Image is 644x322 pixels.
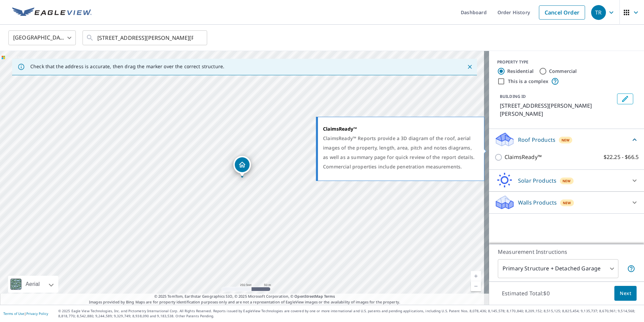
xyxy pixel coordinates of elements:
[12,7,92,18] img: EV Logo
[26,311,48,316] a: Privacy Policy
[465,62,474,71] button: Close
[518,136,555,144] p: Roof Products
[627,265,635,273] span: Your report will include the primary structure and a detached garage if one exists.
[494,194,639,211] div: Walls ProductsNew
[323,134,476,171] div: ClaimsReady™ Reports provide a 3D diagram of the roof, aerial images of the property, length, are...
[294,294,323,299] a: OpenStreetMap
[324,294,335,299] a: Terms
[505,153,542,161] p: ClaimsReady™
[471,281,481,291] a: Current Level 17, Zoom Out
[24,276,42,293] div: Aerial
[562,178,571,184] span: New
[604,153,639,161] p: $22.25 - $66.5
[496,286,555,301] p: Estimated Total: $0
[494,172,639,189] div: Solar ProductsNew
[508,78,548,85] label: This is a complex
[500,102,614,118] p: [STREET_ADDRESS][PERSON_NAME][PERSON_NAME]
[494,132,639,147] div: Roof ProductsNew
[471,271,481,281] a: Current Level 17, Zoom In
[3,312,48,316] p: |
[498,259,618,278] div: Primary Structure + Detached Garage
[518,198,557,207] p: Walls Products
[591,5,606,20] div: TR
[154,294,335,299] span: © 2025 TomTom, Earthstar Geographics SIO, © 2025 Microsoft Corporation, ©
[97,28,193,47] input: Search by address or latitude-longitude
[549,68,577,75] label: Commercial
[563,200,571,206] span: New
[614,286,637,301] button: Next
[8,276,58,293] div: Aerial
[539,5,585,20] a: Cancel Order
[233,156,251,177] div: Dropped pin, building 1, Residential property, 19078 Gearhart Dr Macomb, MI 48042
[30,63,224,70] p: Check that the address is accurate, then drag the marker over the correct structure.
[617,93,633,104] button: Edit building 1
[498,248,635,256] p: Measurement Instructions
[561,137,570,143] span: New
[518,177,556,185] p: Solar Products
[323,126,357,132] strong: ClaimsReady™
[620,289,631,298] span: Next
[497,59,636,65] div: PROPERTY TYPE
[8,28,76,47] div: [GEOGRAPHIC_DATA]
[3,311,24,316] a: Terms of Use
[507,68,534,75] label: Residential
[58,308,641,319] p: © 2025 Eagle View Technologies, Inc. and Pictometry International Corp. All Rights Reserved. Repo...
[500,93,526,99] p: BUILDING ID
